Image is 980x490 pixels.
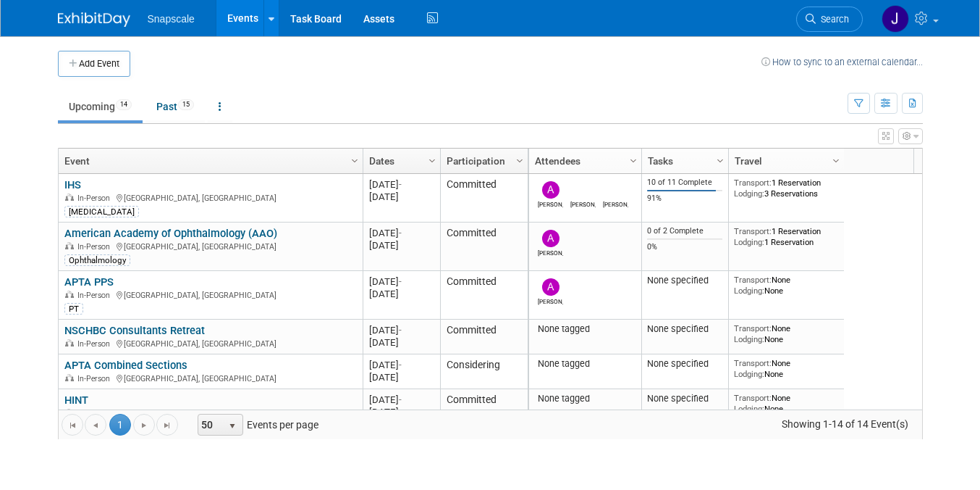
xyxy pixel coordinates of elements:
div: [DATE] [369,371,434,383]
div: None specified [647,275,722,286]
div: [GEOGRAPHIC_DATA], [GEOGRAPHIC_DATA] [64,191,356,204]
span: - [399,228,402,238]
a: Go to the previous page [85,414,106,436]
div: Alex Corrigan [538,199,563,208]
a: Past15 [145,93,205,120]
span: In-Person [77,339,114,349]
img: Jennifer Benedict [882,5,909,33]
div: 1 Reservation 3 Reservations [734,178,838,199]
div: 10 of 11 Complete [647,178,722,188]
span: Go to the last page [161,420,173,431]
a: Participation [447,149,518,173]
span: Lodging: [734,188,764,199]
span: Column Settings [426,155,438,167]
span: select [227,420,238,432]
a: Column Settings [625,149,641,170]
div: [GEOGRAPHIC_DATA], [GEOGRAPHIC_DATA] [64,372,356,384]
span: Column Settings [514,155,525,167]
a: Travel [735,149,835,173]
div: [DATE] [369,178,434,191]
div: [GEOGRAPHIC_DATA], [GEOGRAPHIC_DATA] [64,288,356,301]
span: Transport: [734,178,772,188]
td: Committed [440,320,528,354]
div: [DATE] [369,359,434,371]
div: [MEDICAL_DATA] [64,206,139,217]
a: Go to the first page [62,414,83,436]
div: None tagged [534,323,635,335]
span: Transport: [734,323,772,333]
a: IHS [64,178,81,191]
a: Search [796,7,863,32]
span: In-Person [77,194,114,203]
div: 91% [647,194,722,204]
span: Column Settings [349,155,360,167]
a: Upcoming14 [58,93,143,120]
span: Transport: [734,275,772,285]
span: - [399,360,402,370]
a: Attendees [535,149,632,173]
span: In-Person [77,291,114,300]
img: In-Person Event [65,374,74,381]
div: [DATE] [369,239,434,252]
td: Committed [440,271,528,320]
img: Alex Corrigan [542,278,559,296]
span: Search [816,14,849,25]
span: 1 [109,414,131,436]
div: [DATE] [369,406,434,418]
span: Transport: [734,226,772,236]
span: - [399,179,402,190]
div: None None [734,358,838,379]
span: Snapscale [148,13,195,25]
span: Lodging: [734,286,764,296]
div: Alex Corrigan [538,296,563,305]
span: Showing 1-14 of 14 Event(s) [768,414,921,434]
span: Events per page [179,414,333,436]
a: Dates [369,149,431,173]
div: Alex Corrigan [538,247,563,257]
span: - [399,276,402,287]
span: Column Settings [628,155,639,167]
span: Column Settings [714,155,726,167]
span: Lodging: [734,237,764,247]
div: 1 Reservation 1 Reservation [734,226,838,247]
span: Go to the previous page [90,420,101,431]
img: Nathan Bush [575,181,592,199]
div: [GEOGRAPHIC_DATA], [GEOGRAPHIC_DATA] [64,240,356,252]
img: In-Person Event [65,242,74,249]
span: - [399,325,402,336]
button: Add Event [58,51,130,77]
img: In-Person Event [65,339,74,346]
td: Committed [440,389,528,424]
img: Alex Corrigan [542,181,559,199]
a: NSCHBC Consultants Retreat [64,324,205,337]
span: Go to the first page [67,420,78,431]
a: Event [64,149,353,173]
a: Go to the next page [133,414,155,436]
div: None tagged [534,393,635,404]
img: In-Person Event [65,194,74,201]
div: Ophthalmology [64,254,130,266]
div: None specified [647,358,722,370]
div: None specified [647,393,722,404]
a: APTA Combined Sections [64,359,187,372]
a: Tasks [648,149,719,173]
span: Transport: [734,393,772,403]
img: Michael Yablonowitz [607,181,625,199]
td: Committed [440,223,528,271]
div: None specified [647,323,722,335]
td: Committed [440,174,528,223]
a: How to sync to an external calendar... [761,57,923,67]
div: Michael Yablonowitz [603,199,628,208]
span: Lodging: [734,369,764,379]
div: [DATE] [369,275,434,288]
span: Go to the next page [138,420,150,431]
span: In-Person [77,242,114,252]
div: [DATE] [369,336,434,349]
div: [DATE] [369,394,434,406]
div: Nathan Bush [570,199,596,208]
div: [DATE] [369,227,434,239]
img: In-Person Event [65,291,74,298]
a: APTA PPS [64,275,114,288]
span: 50 [198,415,223,435]
span: Column Settings [830,155,842,167]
